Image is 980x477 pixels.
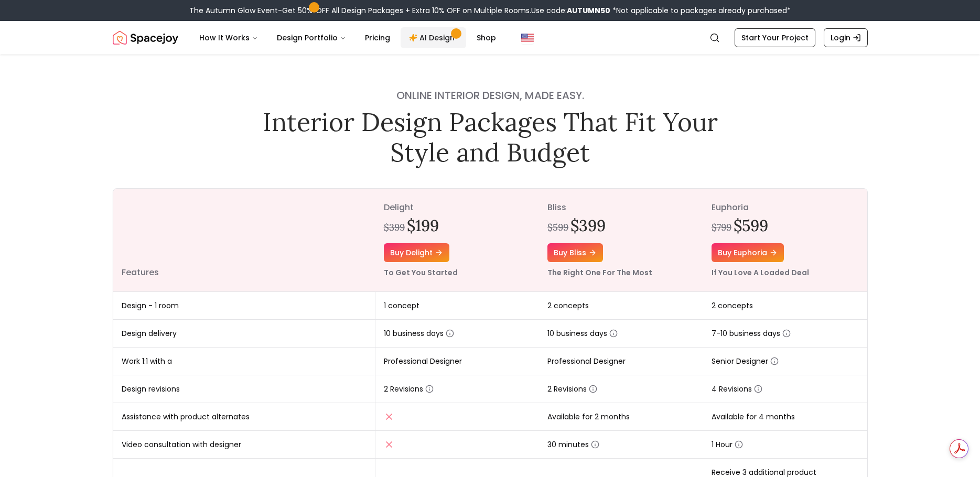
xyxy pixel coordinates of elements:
td: Design revisions [113,375,375,403]
span: Professional Designer [547,356,626,366]
a: Pricing [357,27,399,48]
h4: Online interior design, made easy. [255,88,725,103]
div: $399 [384,220,405,235]
button: How It Works [191,27,266,48]
span: 4 Revisions [712,384,762,394]
span: 2 Revisions [547,384,597,394]
small: If You Love A Loaded Deal [712,267,809,278]
small: The Right One For The Most [547,267,652,278]
span: Use code: [531,5,610,16]
span: 10 business days [384,328,454,339]
img: Spacejoy Logo [113,27,178,48]
h2: $199 [407,216,439,235]
button: Design Portfolio [268,27,354,48]
span: 30 minutes [547,439,599,450]
h1: Interior Design Packages That Fit Your Style and Budget [255,107,725,167]
h2: $599 [734,216,768,235]
img: United States [521,31,534,44]
a: Buy delight [384,243,449,262]
a: Start Your Project [735,28,815,47]
td: Available for 2 months [539,403,703,431]
td: Design delivery [113,320,375,348]
a: AI Design [401,27,466,48]
td: Design - 1 room [113,292,375,320]
div: The Autumn Glow Event-Get 50% OFF All Design Packages + Extra 10% OFF on Multiple Rooms. [189,5,791,16]
span: 10 business days [547,328,618,339]
a: Spacejoy [113,27,178,48]
td: Video consultation with designer [113,431,375,459]
td: Assistance with product alternates [113,403,375,431]
nav: Global [113,21,868,55]
td: Work 1:1 with a [113,348,375,375]
h2: $399 [570,216,606,235]
span: 2 Revisions [384,384,434,394]
p: delight [384,201,531,214]
p: euphoria [712,201,859,214]
span: 7-10 business days [712,328,791,339]
p: bliss [547,201,695,214]
a: Shop [468,27,504,48]
th: Features [113,189,375,292]
div: $799 [712,220,731,235]
span: Senior Designer [712,356,779,366]
a: Buy euphoria [712,243,784,262]
span: *Not applicable to packages already purchased* [610,5,791,16]
nav: Main [191,27,504,48]
span: 1 Hour [712,439,743,450]
span: 2 concepts [712,300,753,311]
a: Login [824,28,868,47]
small: To Get You Started [384,267,458,278]
span: 1 concept [384,300,419,311]
span: Professional Designer [384,356,462,366]
a: Buy bliss [547,243,603,262]
span: 2 concepts [547,300,589,311]
b: AUTUMN50 [567,5,610,16]
td: Available for 4 months [703,403,867,431]
div: $599 [547,220,568,235]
